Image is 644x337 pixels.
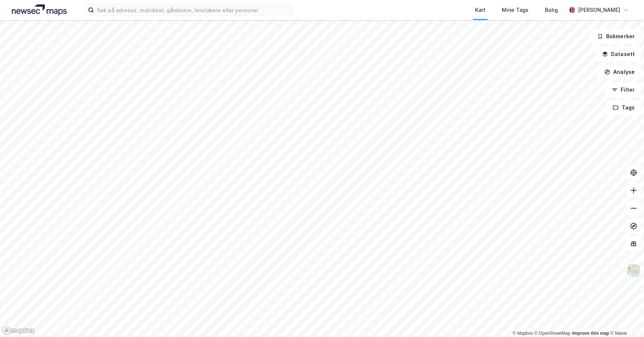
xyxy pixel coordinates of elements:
[535,331,571,336] a: OpenStreetMap
[596,47,641,62] button: Datasett
[94,4,292,16] input: Søk på adresse, matrikkel, gårdeiere, leietakere eller personer
[605,82,641,97] button: Filter
[475,6,486,14] div: Kart
[502,6,529,14] div: Mine Tags
[2,326,35,335] a: Mapbox homepage
[598,65,641,79] button: Analyse
[607,100,641,115] button: Tags
[607,301,644,337] iframe: Chat Widget
[572,331,609,336] a: Improve this map
[591,29,641,44] button: Bokmerker
[12,4,67,16] img: logo.a4113a55bc3d86da70a041830d287a7e.svg
[578,6,620,14] div: [PERSON_NAME]
[545,6,558,14] div: Bolig
[513,331,533,336] a: Mapbox
[627,264,641,278] img: Z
